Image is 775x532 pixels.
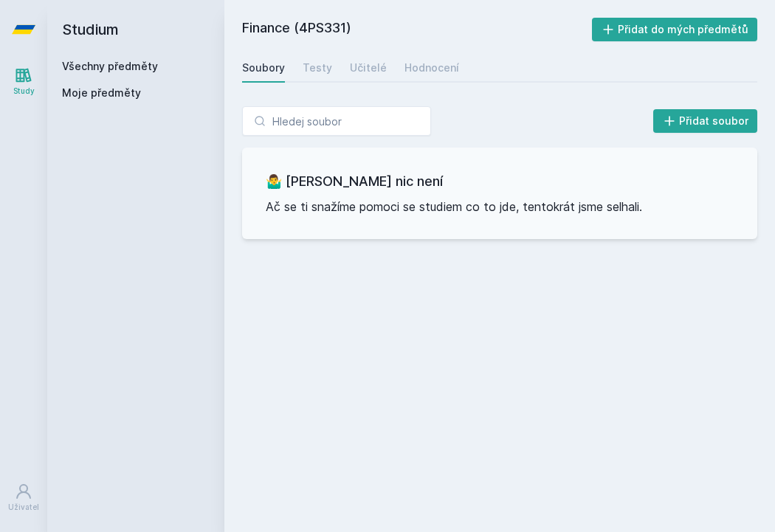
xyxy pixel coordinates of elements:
a: Soubory [242,53,285,83]
div: Hodnocení [404,61,459,75]
h3: 🤷‍♂️ [PERSON_NAME] nic není [266,171,734,192]
button: Přidat soubor [653,109,758,133]
div: Soubory [242,61,285,75]
a: Všechny předměty [62,60,158,72]
p: Ač se ti snažíme pomoci se studiem co to jde, tentokrát jsme selhali. [266,198,734,215]
h2: Finance (4PS331) [242,18,592,41]
div: Study [13,86,35,97]
button: Přidat do mých předmětů [592,18,758,41]
div: Uživatel [8,502,39,513]
div: Testy [303,61,332,75]
a: Testy [303,53,332,83]
span: Moje předměty [62,86,141,100]
a: Hodnocení [404,53,459,83]
input: Hledej soubor [242,106,431,136]
a: Uživatel [3,475,44,520]
div: Učitelé [350,61,387,75]
a: Study [3,59,44,104]
a: Učitelé [350,53,387,83]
